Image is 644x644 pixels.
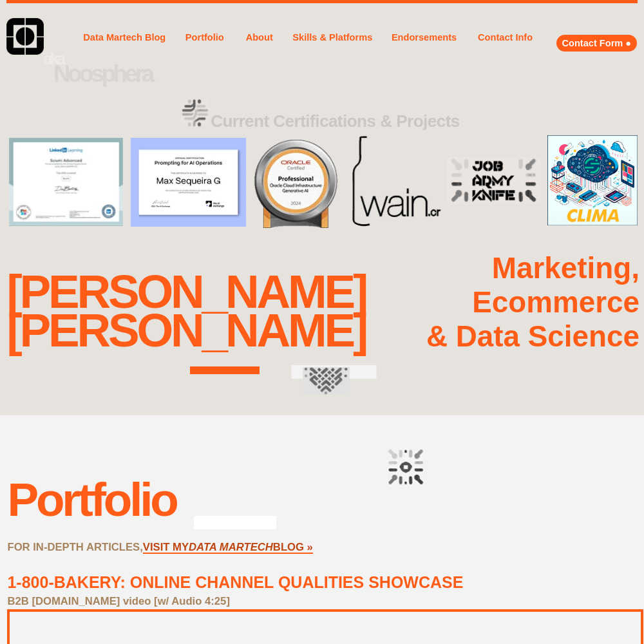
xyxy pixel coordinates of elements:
strong: Current Certifications & Projects [211,111,460,131]
strong: & Data Science [426,320,639,353]
a: Contact Info [474,29,537,46]
div: [PERSON_NAME] [PERSON_NAME] [6,272,366,350]
a: DATA MARTECH [189,541,273,554]
a: BLOG » [273,541,313,554]
iframe: Chat Widget [580,582,644,644]
div: Portfolio [7,473,176,526]
a: 1-800-BAKERY: ONLINE CHANNEL QUALITIES SHOWCASE [7,573,463,591]
a: Endorsements [388,29,460,46]
a: VISIT MY [143,541,189,554]
a: About [241,29,277,46]
strong: FOR IN-DEPTH ARTICLES, [7,541,142,553]
a: Portfolio [181,26,228,48]
strong: Marketing, [492,252,639,285]
a: Skills & Platforms [290,23,374,52]
strong: Ecommerce [472,286,639,319]
strong: B2B [DOMAIN_NAME] video [w/ Audio 4:25] [7,595,229,607]
a: Data Martech Blog [81,25,167,51]
a: Contact Form ● [556,35,637,52]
